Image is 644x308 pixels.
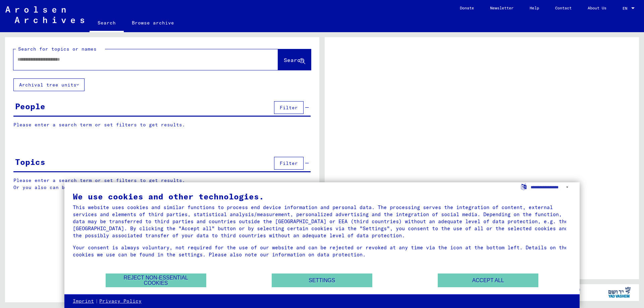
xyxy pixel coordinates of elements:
[18,46,97,52] mat-label: Search for topics or names
[623,6,630,11] span: EN
[274,101,304,114] button: Filter
[272,273,372,287] button: Settings
[73,244,571,258] div: Your consent is always voluntary, not required for the use of our website and can be rejected or ...
[106,273,206,287] button: Reject non-essential cookies
[15,100,45,112] div: People
[13,121,311,128] p: Please enter a search term or set filters to get results.
[278,49,311,70] button: Search
[5,6,84,23] img: Arolsen_neg.svg
[274,157,304,170] button: Filter
[13,78,85,91] button: Archival tree units
[90,15,124,32] a: Search
[607,284,632,301] img: yv_logo.png
[73,204,571,239] div: This website uses cookies and similar functions to process end device information and personal da...
[15,156,45,168] div: Topics
[13,177,311,191] p: Please enter a search term or set filters to get results. Or you also can browse the manually.
[73,298,94,305] a: Imprint
[280,105,298,111] span: Filter
[284,57,304,63] span: Search
[73,192,571,200] div: We use cookies and other technologies.
[280,160,298,166] span: Filter
[438,273,538,287] button: Accept all
[99,298,142,305] a: Privacy Policy
[124,15,182,31] a: Browse archive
